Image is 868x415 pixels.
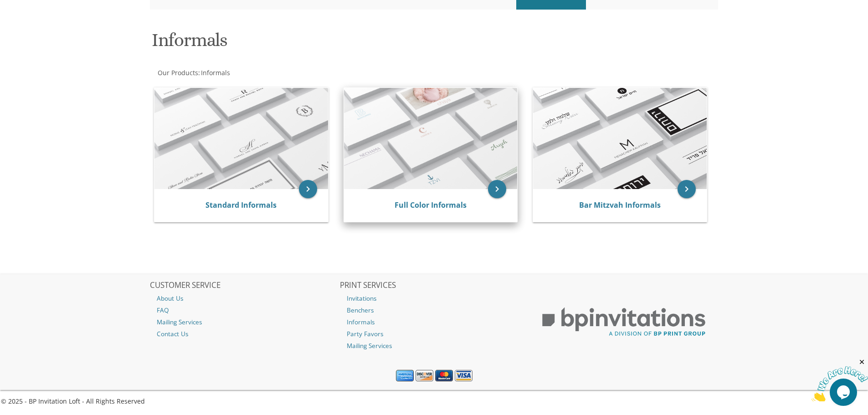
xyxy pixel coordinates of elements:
a: Party Favors [340,328,529,340]
img: Discover [416,370,433,382]
a: Bar Mitzvah Informals [579,200,661,210]
a: About Us [150,292,339,304]
a: Benchers [340,304,529,316]
a: Informals [200,68,230,77]
a: Full Color Informals [395,200,467,210]
a: keyboard_arrow_right [488,180,506,198]
a: Invitations [340,292,529,304]
a: Our Products [157,68,198,77]
img: American Express [396,370,414,382]
img: Bar Mitzvah Informals [533,88,707,189]
h1: Informals [152,30,524,57]
a: FAQ [150,304,339,316]
img: MasterCard [435,370,453,382]
img: Full Color Informals [344,88,518,189]
div: : [150,68,434,77]
img: Visa [455,370,473,382]
a: Mailing Services [340,340,529,352]
iframe: chat widget [812,358,868,401]
a: Contact Us [150,328,339,340]
a: Mailing Services [150,316,339,328]
span: Informals [201,68,230,77]
a: keyboard_arrow_right [678,180,696,198]
a: keyboard_arrow_right [299,180,317,198]
a: Standard Informals [205,200,277,210]
h2: PRINT SERVICES [340,281,529,290]
img: Standard Informals [154,88,328,189]
img: BP Print Group [529,299,718,345]
a: Informals [340,316,529,328]
h2: CUSTOMER SERVICE [150,281,339,290]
